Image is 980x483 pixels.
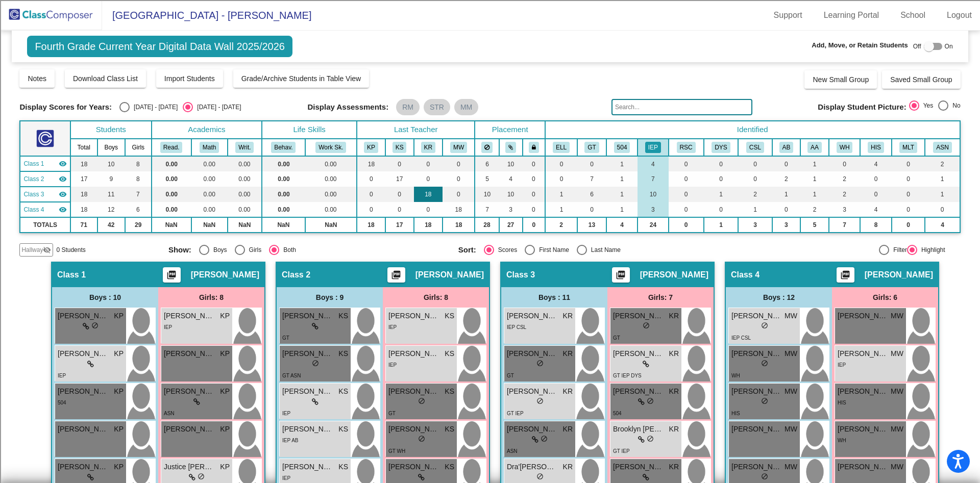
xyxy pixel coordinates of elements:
[4,68,976,78] div: Move To ...
[499,217,523,233] td: 27
[364,142,378,153] button: KP
[4,169,976,179] div: Visual Art
[70,202,97,217] td: 18
[545,121,960,139] th: Identified
[475,121,545,139] th: Placement
[606,139,638,156] th: 504 Plan
[925,156,960,171] td: 2
[59,206,67,214] mat-icon: visibility
[23,174,44,184] span: Class 2
[669,171,704,187] td: 0
[475,171,499,187] td: 5
[262,202,305,217] td: 0.00
[800,187,829,202] td: 1
[156,69,223,88] button: Import Students
[130,103,178,112] div: [DATE] - [DATE]
[772,139,801,156] th: Adaptive Behavior
[738,187,772,202] td: 2
[4,160,976,169] div: Television/Radio
[860,202,891,217] td: 4
[865,270,933,280] span: [PERSON_NAME]
[4,87,976,96] div: Rename Outline
[577,187,606,202] td: 6
[443,139,475,156] th: Matt Wofford
[577,202,606,217] td: 0
[385,202,414,217] td: 0
[499,156,523,171] td: 10
[27,36,292,57] span: Fourth Grade Current Year Digital Data Wall 2025/2026
[669,139,704,156] th: Resource
[704,171,739,187] td: 0
[193,103,241,112] div: [DATE] - [DATE]
[421,142,435,153] button: KR
[889,245,907,255] div: Filter
[125,139,152,156] th: Girls
[804,70,877,89] button: New Small Group
[829,139,860,156] th: White
[200,142,219,153] button: Math
[499,171,523,187] td: 4
[191,171,228,187] td: 0.00
[669,217,704,233] td: 0
[59,175,67,183] mat-icon: visibility
[925,139,960,156] th: Asian
[97,187,125,202] td: 11
[523,156,545,171] td: 0
[645,142,661,153] button: IEP
[4,299,976,309] div: BOOK
[191,202,228,217] td: 0.00
[152,171,191,187] td: 0.00
[800,217,829,233] td: 5
[262,121,357,139] th: Life Skills
[829,187,860,202] td: 2
[638,202,668,217] td: 3
[829,202,860,217] td: 3
[97,202,125,217] td: 12
[415,270,484,280] span: [PERSON_NAME]
[70,187,97,202] td: 18
[443,202,475,217] td: 18
[499,139,523,156] th: Keep with students
[606,171,638,187] td: 1
[357,171,385,187] td: 0
[305,171,357,187] td: 0.00
[837,142,853,153] button: WH
[20,202,70,217] td: Matt Wofford - No Class Name
[4,226,976,235] div: SAVE AND GO HOME
[125,202,152,217] td: 6
[152,187,191,202] td: 0.00
[305,202,357,217] td: 0.00
[499,187,523,202] td: 10
[523,217,545,233] td: 0
[152,217,191,233] td: NaN
[829,171,860,187] td: 2
[772,187,801,202] td: 1
[4,22,976,32] div: Move To ...
[4,151,976,160] div: Newspaper
[4,327,976,336] div: MORE
[612,267,630,283] button: Print Students Details
[168,245,191,255] span: Show:
[606,156,638,171] td: 1
[738,217,772,233] td: 3
[59,160,67,168] mat-icon: visibility
[443,187,475,202] td: 0
[56,245,85,255] span: 0 Students
[233,69,370,88] button: Grade/Archive Students in Table View
[807,142,822,153] button: AA
[43,246,51,254] mat-icon: visibility_off
[414,202,443,217] td: 0
[945,42,953,51] span: On
[860,171,891,187] td: 0
[97,156,125,171] td: 10
[779,142,794,153] button: AB
[4,142,976,151] div: Magazine
[262,156,305,171] td: 0.00
[545,187,577,202] td: 1
[305,217,357,233] td: NaN
[414,171,443,187] td: 0
[97,139,125,156] th: Boys
[385,139,414,156] th: Kathy Suel
[443,171,475,187] td: 0
[70,156,97,171] td: 18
